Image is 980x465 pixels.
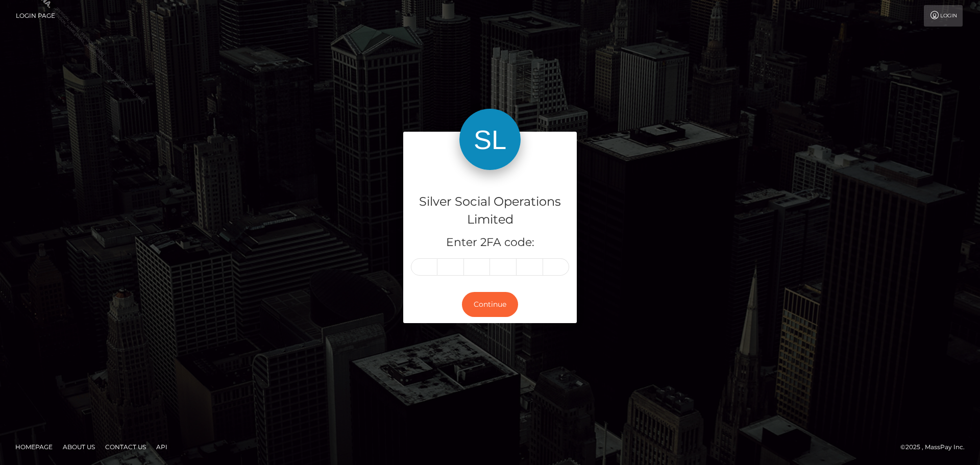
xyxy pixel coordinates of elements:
[11,439,57,455] a: Homepage
[152,439,171,455] a: API
[411,193,569,229] h4: Silver Social Operations Limited
[16,5,55,27] a: Login Page
[900,442,972,453] div: © 2025 , MassPay Inc.
[459,109,521,170] img: Silver Social Operations Limited
[59,439,99,455] a: About Us
[924,5,963,27] a: Login
[411,235,569,251] h5: Enter 2FA code:
[101,439,150,455] a: Contact Us
[462,292,518,317] button: Continue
